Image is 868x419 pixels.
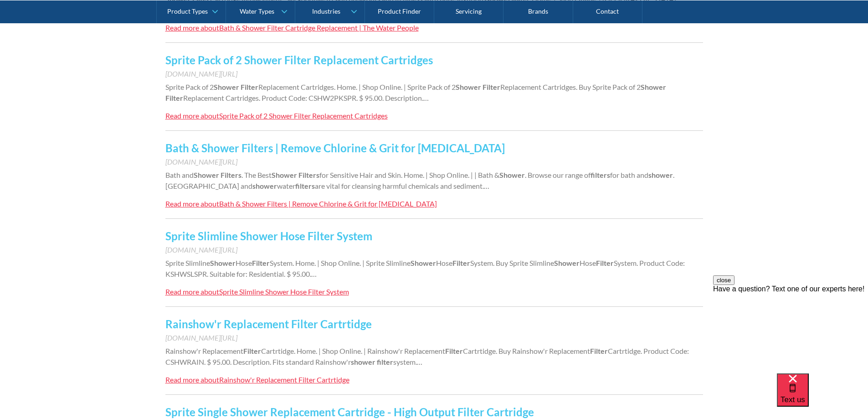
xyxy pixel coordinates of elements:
[165,111,219,120] div: Read more about
[165,317,372,331] a: Rainshow'r Replacement Filter Cartrtidge
[312,7,340,15] div: Industries
[252,181,277,190] strong: shower
[236,259,252,267] span: Hose
[165,23,219,32] div: Read more about
[241,171,272,179] span: . The Best
[219,111,388,120] div: Sprite Pack of 2 Shower Filter Replacement Cartridges
[470,259,554,267] span: System. Buy Sprite Slimline
[165,229,372,243] a: Sprite Slimline Shower Hose Filter System
[591,171,610,179] strong: filters
[219,23,419,32] div: Bath & Shower Filter Cartridge Replacement | The Water People
[423,93,429,102] span: …
[295,181,315,190] strong: filters
[393,357,417,366] span: system.
[165,53,433,67] a: Sprite Pack of 2 Shower Filter Replacement Cartridges
[165,171,674,190] span: . [GEOGRAPHIC_DATA] and
[165,156,703,167] div: [DOMAIN_NAME][URL]
[272,171,297,179] strong: Shower
[499,171,525,179] strong: Shower
[525,171,591,179] span: . Browse our range of
[165,259,685,278] span: System. Product Code: KSHWSLSPR. Suitable for: Residential. $ 95.00.
[641,83,666,91] strong: Shower
[377,357,393,366] strong: filter
[221,171,241,179] strong: Filters
[165,347,243,355] span: Rainshow'r Replacement
[165,110,388,121] a: Read more aboutSprite Pack of 2 Shower Filter Replacement Cartridges
[713,275,868,385] iframe: podium webchat widget prompt
[417,357,422,366] span: …
[183,93,423,102] span: Replacement Cartridges. Product Code: CSHW2PKSPR. $ 95.00. Description.
[165,22,419,33] a: Read more aboutBath & Shower Filter Cartridge Replacement | The Water People
[484,181,489,190] span: …
[777,373,868,419] iframe: podium webchat widget bubble
[165,199,219,208] div: Read more about
[610,171,648,179] span: for bath and
[436,259,452,267] span: Hose
[165,93,183,102] strong: Filter
[219,287,349,296] div: Sprite Slimline Shower Hose Filter System
[596,259,614,267] strong: Filter
[298,171,319,179] strong: Filters
[165,198,437,209] a: Read more aboutBath & Shower Filters | Remove Chlorine & Grit for [MEDICAL_DATA]
[261,347,445,355] span: Cartrtidge. Home. | Shop Online. | Rainshow'r Replacement
[311,269,317,278] span: …
[240,7,274,15] div: Water Types
[445,347,463,355] strong: Filter
[165,405,534,419] a: Sprite Single Shower Replacement Cartridge - High Output Filter Cartridge
[319,171,499,179] span: for Sensitive Hair and Skin. Home. | Shop Online. | | Bath &
[165,287,219,296] div: Read more about
[456,83,481,91] strong: Shower
[241,83,258,91] strong: Filter
[590,347,608,355] strong: Filter
[165,375,219,384] div: Read more about
[483,83,500,91] strong: Filter
[315,181,484,190] span: are vital for cleansing harmful chemicals and sediment.
[219,375,349,384] div: Rainshow'r Replacement Filter Cartrtidge
[165,286,349,297] a: Read more aboutSprite Slimline Shower Hose Filter System
[165,374,349,385] a: Read more aboutRainshow'r Replacement Filter Cartrtidge
[463,347,590,355] span: Cartrtidge. Buy Rainshow'r Replacement
[165,259,210,267] span: Sprite Slimline
[270,259,411,267] span: System. Home. | Shop Online. | Sprite Slimline
[500,83,641,91] span: Replacement Cartridges. Buy Sprite Pack of 2
[277,181,295,190] span: water
[165,141,505,155] a: Bath & Shower Filters | Remove Chlorine & Grit for [MEDICAL_DATA]
[580,259,596,267] span: Hose
[165,347,689,366] span: Cartrtidge. Product Code: CSHWRAIN. $ 95.00. Description. Fits standard Rainshow'r
[554,259,580,267] strong: Shower
[258,83,456,91] span: Replacement Cartridges. Home. | Shop Online. | Sprite Pack of 2
[165,83,214,91] span: Sprite Pack of 2
[210,259,236,267] strong: Shower
[252,259,270,267] strong: Filter
[452,259,470,267] strong: Filter
[165,332,703,343] div: [DOMAIN_NAME][URL]
[219,199,437,208] div: Bath & Shower Filters | Remove Chlorine & Grit for [MEDICAL_DATA]
[214,83,239,91] strong: Shower
[351,357,375,366] strong: shower
[165,171,194,179] span: Bath and
[167,7,208,15] div: Product Types
[648,171,673,179] strong: shower
[243,347,261,355] strong: Filter
[194,171,219,179] strong: Shower
[411,259,436,267] strong: Shower
[165,68,703,79] div: [DOMAIN_NAME][URL]
[165,244,703,255] div: [DOMAIN_NAME][URL]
